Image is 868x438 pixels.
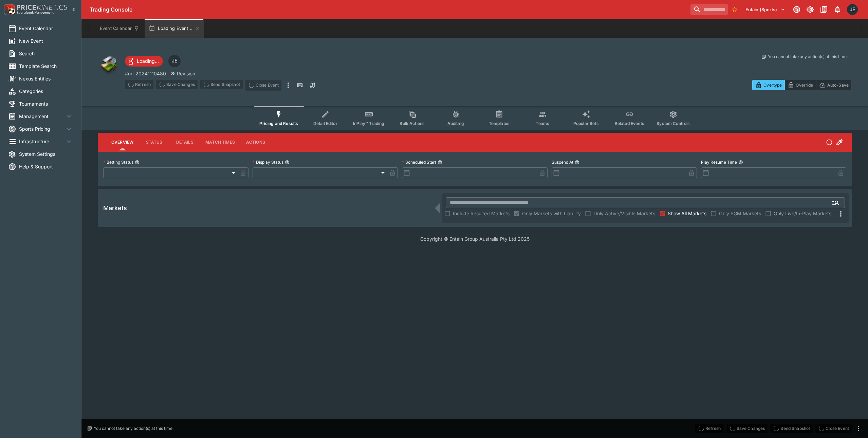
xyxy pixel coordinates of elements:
div: James Edlin [168,55,181,67]
p: Revision [177,70,195,77]
span: Popular Bets [573,121,599,126]
div: Start From [752,80,852,90]
p: Play Resume Time [701,159,737,165]
button: Display Status [285,160,290,165]
p: Override [796,81,813,89]
span: Only Markets with Liability [522,210,581,217]
p: Display Status [253,159,283,165]
button: Overtype [752,80,785,90]
button: Actions [240,134,271,150]
span: Templates [489,121,510,126]
img: other.png [98,54,119,75]
img: Sportsbook Management [17,11,54,14]
button: Play Resume Time [738,160,743,165]
span: Template Search [19,62,73,70]
img: PriceKinetics [17,5,67,10]
span: Include Resulted Markets [453,210,510,217]
span: Nexus Entities [19,75,73,82]
button: Details [169,134,200,150]
span: New Event [19,37,73,44]
p: You cannot take any action(s) at this time. [94,425,173,432]
button: more [284,80,292,91]
button: Overview [106,134,139,150]
span: Infrastructure [19,138,65,145]
span: InPlay™ Trading [353,121,384,126]
span: System Settings [19,150,73,158]
input: search [690,4,728,15]
button: Open [830,197,842,209]
p: Scheduled Start [402,159,436,165]
img: PriceKinetics Logo [2,3,16,16]
button: No Bookmarks [729,4,740,15]
span: Management [19,113,65,120]
span: Only Active/Visible Markets [593,210,655,217]
p: Overtype [763,81,782,89]
p: Suspend At [552,159,573,165]
p: Copyright © Entain Group Australia Pty Ltd 2025 [81,235,868,242]
div: James Edlin [847,4,858,15]
p: You cannot take any action(s) at this time. [768,54,848,60]
button: Scheduled Start [438,160,442,165]
span: Help & Support [19,163,73,170]
span: Sports Pricing [19,125,65,132]
span: System Controls [657,121,690,126]
span: Only SGM Markets [719,210,761,217]
span: Teams [536,121,549,126]
button: Loading Event... [145,19,204,38]
span: Search [19,50,73,57]
button: Suspend At [575,160,579,165]
span: Categories [19,88,73,95]
button: Event Calendar [96,19,143,38]
button: James Edlin [845,2,860,17]
svg: More [837,210,845,218]
button: Documentation [818,3,830,16]
p: Loading... [137,57,159,65]
p: Betting Status [103,159,133,165]
button: Override [784,80,816,90]
span: Pricing and Results [259,121,298,126]
button: Betting Status [135,160,140,165]
span: Show All Markets [668,210,706,217]
p: Copy To Clipboard [125,70,166,77]
span: Tournaments [19,100,73,107]
span: Detail Editor [313,121,337,126]
button: Status [139,134,169,150]
button: Notifications [831,3,844,16]
button: more [854,424,863,433]
button: Select Tenant [741,4,789,15]
button: Auto-Save [816,80,852,90]
button: Connected to PK [791,3,803,16]
div: Event type filters [254,106,695,130]
span: Bulk Actions [400,121,425,126]
span: Event Calendar [19,25,73,32]
button: Toggle light/dark mode [804,3,816,16]
p: Auto-Save [827,81,849,89]
span: Auditing [447,121,464,126]
div: Trading Console [90,6,688,13]
h5: Markets [103,204,127,212]
button: Match Times [200,134,240,150]
span: Only Live/In-Play Markets [774,210,831,217]
span: Related Events [615,121,644,126]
